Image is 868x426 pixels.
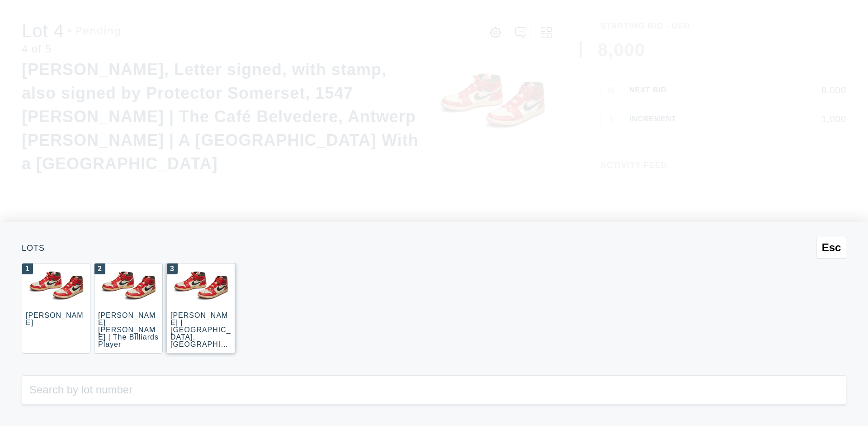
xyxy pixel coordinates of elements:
[822,241,841,254] span: Esc
[816,237,846,258] button: Esc
[94,263,105,274] div: 2
[26,311,83,326] div: [PERSON_NAME]
[22,244,846,252] div: Lots
[22,263,33,274] div: 1
[98,311,159,348] div: [PERSON_NAME] [PERSON_NAME] | The Billiards Player
[167,263,178,274] div: 3
[170,311,231,384] div: [PERSON_NAME] | [GEOGRAPHIC_DATA], [GEOGRAPHIC_DATA] ([GEOGRAPHIC_DATA], [GEOGRAPHIC_DATA])
[22,375,846,404] input: Search by lot number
